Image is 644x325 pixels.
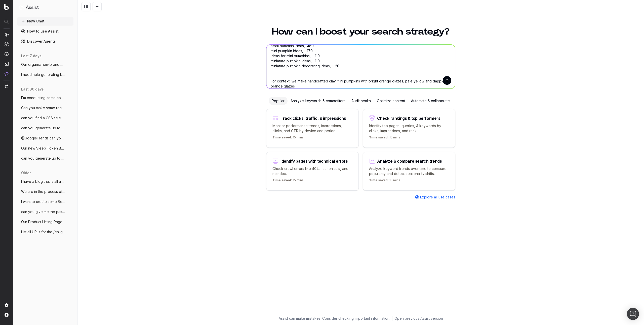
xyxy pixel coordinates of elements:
[21,87,44,92] span: last 30 days
[17,27,73,35] a: How to use Assist
[21,136,65,141] span: @GoogleTrends can you analyse google tre
[21,53,42,58] span: last 7 days
[21,170,31,175] span: older
[272,178,292,182] span: Time saved:
[17,124,73,132] button: can you generate up to 3 meta titles for
[420,195,455,200] span: Explore all use cases
[5,52,9,56] img: Activation
[21,105,65,110] span: Can you make some recommendations on how
[369,178,400,184] p: 15 mins
[280,159,348,163] div: Identify pages with technical errors
[394,316,443,321] a: Open previous Assist version
[17,154,73,162] button: can you generate up to 2 meta descriptio
[266,27,455,36] h1: How can I boost your search strategy?
[21,209,65,214] span: can you give me the past 90 days keyword
[21,229,65,234] span: List all URLs for the /en-gb domain with
[408,97,453,105] div: Automate & collaborate
[17,17,73,25] button: New Chat
[17,178,73,186] button: I have a blog that is all about Baby's F
[17,218,73,226] button: Our Product Listing Pages for /baby in t
[272,123,352,133] p: Monitor performance trends, impressions, clicks, and CTR by device and period.
[17,71,73,79] button: I need help generating blog ideas for ac
[5,62,9,66] img: Studio
[17,94,73,102] button: I'm conducting some competitor research
[17,198,73,206] button: I want to create some Botify custom repo
[5,42,9,46] img: Intelligence
[5,303,9,307] img: Setting
[17,104,73,112] button: Can you make some recommendations on how
[377,159,442,163] div: Analyze & compare search trends
[369,135,389,139] span: Time saved:
[17,144,73,152] button: Our new Sleep Token Band Tshirts are a m
[272,166,352,176] p: Check crawl errors like 404s, canonicals, and noindex.
[280,116,346,120] div: Track clicks, traffic, & impressions
[21,156,65,161] span: can you generate up to 2 meta descriptio
[5,33,9,37] img: Analytics
[21,126,65,131] span: can you generate up to 3 meta titles for
[19,4,71,11] button: Assist
[5,71,9,76] img: Assist
[4,4,9,10] img: Botify logo
[17,188,73,196] button: We are in the process of developing a ne
[5,84,8,88] img: Switch project
[369,135,400,141] p: 15 mins
[374,97,408,105] div: Optimize content
[21,219,65,224] span: Our Product Listing Pages for /baby in t
[288,97,348,105] div: Analyze keywords & competitors
[21,72,65,77] span: I need help generating blog ideas for ac
[279,316,390,321] p: Assist can make mistakes. Consider checking important information.
[272,135,304,141] p: 15 mins
[269,97,288,105] div: Popular
[21,62,65,67] span: Our organic non-brand CTR for our Mens C
[415,195,455,200] a: Explore all use cases
[272,178,304,184] p: 15 mins
[272,135,292,139] span: Time saved:
[266,45,455,88] textarea: Can you please generate me a blog post about decorating with mini pumpkins for [DATE]? these are ...
[377,116,440,120] div: Check rankings & top performers
[17,208,73,216] button: can you give me the past 90 days keyword
[627,308,639,320] div: Open Intercom Messenger
[21,115,65,121] span: can you find a CSS selector that will ex
[348,97,374,105] div: Audit health
[17,228,73,236] button: List all URLs for the /en-gb domain with
[17,114,73,122] button: can you find a CSS selector that will ex
[21,146,65,151] span: Our new Sleep Token Band Tshirts are a m
[369,123,449,133] p: Identify top pages, queries, & keywords by clicks, impressions, and rank.
[21,95,65,100] span: I'm conducting some competitor research
[21,189,65,194] span: We are in the process of developing a ne
[5,313,9,317] img: My account
[19,5,24,10] img: Assist
[17,37,73,45] a: Discover Agents
[21,199,65,204] span: I want to create some Botify custom repo
[369,166,449,176] p: Analyze keyword trends over time to compare popularity and detect seasonality shifts.
[17,61,73,69] button: Our organic non-brand CTR for our Mens C
[17,134,73,142] button: @GoogleTrends can you analyse google tre
[26,4,39,11] h1: Assist
[369,178,389,182] span: Time saved:
[21,179,65,184] span: I have a blog that is all about Baby's F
